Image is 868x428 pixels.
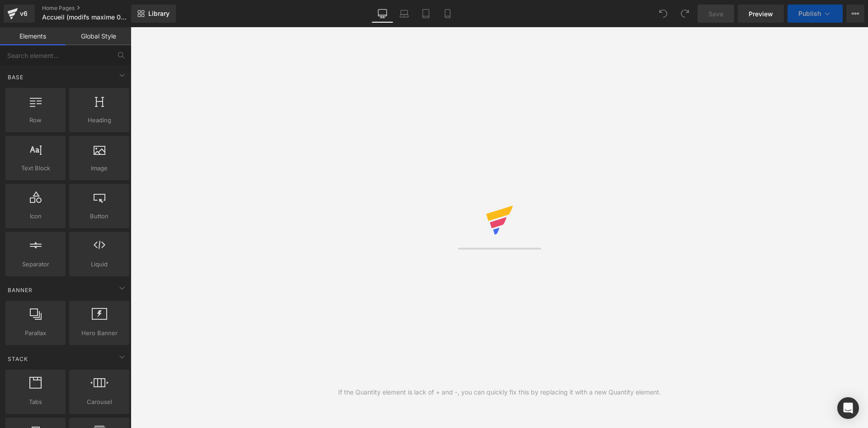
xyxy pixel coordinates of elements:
span: Text Block [8,164,63,173]
span: Image [72,164,127,173]
span: Row [8,115,63,125]
div: Open Intercom Messenger [837,397,859,419]
span: Carousel [72,397,127,407]
span: Liquid [72,260,127,269]
span: Banner [7,286,33,294]
button: Redo [676,5,694,23]
span: Publish [798,10,821,17]
a: Home Pages [42,5,146,12]
span: Base [7,73,24,82]
span: Button [72,212,127,221]
span: Preview [749,9,773,19]
span: Library [148,10,170,18]
a: Mobile [437,5,458,23]
span: Icon [8,212,63,221]
a: Preview [738,5,784,23]
span: Parallax [8,328,63,338]
span: Accueil (modifs maxime 09/25) [42,14,129,21]
span: Save [708,9,723,19]
button: Undo [654,5,672,23]
span: Hero Banner [72,328,127,338]
a: v6 [4,5,35,23]
span: Heading [72,115,127,125]
button: Publish [788,5,843,23]
span: Separator [8,260,63,269]
a: New Library [131,5,176,23]
button: More [846,5,864,23]
a: Tablet [415,5,437,23]
a: Desktop [372,5,393,23]
a: Laptop [393,5,415,23]
div: v6 [18,8,29,19]
span: Stack [7,355,29,363]
div: If the Quantity element is lack of + and -, you can quickly fix this by replacing it with a new Q... [338,387,661,397]
a: Global Style [66,27,131,45]
span: Tabs [8,397,63,407]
